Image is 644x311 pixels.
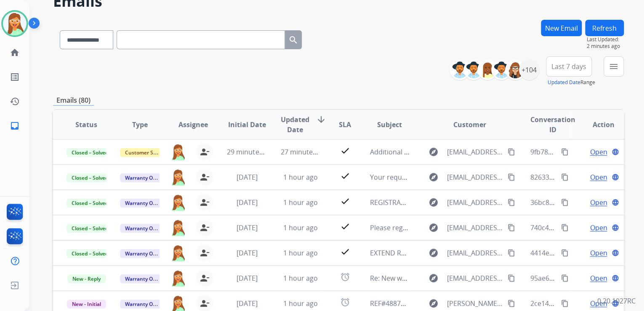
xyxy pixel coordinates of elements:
[67,274,106,283] span: New - Reply
[67,148,113,157] span: Closed – Solved
[447,248,503,258] span: [EMAIL_ADDRESS][DOMAIN_NAME]
[283,299,318,308] span: 1 hour ago
[236,223,257,232] span: [DATE]
[548,79,595,86] span: Range
[120,300,163,308] span: Warranty Ops
[370,299,493,308] span: REF#48871 | Manual Contract Creation
[548,79,580,86] button: Updated Date
[170,245,186,261] img: agent-avatar
[120,249,163,258] span: Warranty Ops
[339,120,351,130] span: SLA
[236,198,257,207] span: [DATE]
[340,196,350,206] mat-icon: check
[561,274,569,282] mat-icon: content_copy
[561,173,569,181] mat-icon: content_copy
[370,173,489,182] span: Your requested Mattress Firm receipt
[120,199,163,207] span: Warranty Ops
[370,248,534,258] span: EXTEND REGISTRATION - [PERSON_NAME] 82I090647
[200,273,210,283] mat-icon: person_remove
[340,171,350,181] mat-icon: check
[370,274,474,283] span: Re: New wheel order SO-7176569
[283,274,318,283] span: 1 hour ago
[236,274,257,283] span: [DATE]
[200,147,210,157] mat-icon: person_remove
[281,147,330,157] span: 27 minutes ago
[340,272,350,282] mat-icon: alarm
[178,120,208,130] span: Assignee
[590,197,607,207] span: Open
[590,248,607,258] span: Open
[170,169,186,186] img: agent-avatar
[236,299,257,308] span: [DATE]
[530,114,575,135] span: Conversation ID
[561,300,569,307] mat-icon: content_copy
[228,120,266,130] span: Initial Date
[590,273,607,283] span: Open
[10,121,20,131] mat-icon: inbox
[447,273,503,283] span: [EMAIL_ADDRESS][DOMAIN_NAME]
[551,65,586,68] span: Last 7 days
[428,273,438,283] mat-icon: explore
[590,147,607,157] span: Open
[283,248,318,258] span: 1 hour ago
[200,298,210,308] mat-icon: person_remove
[447,223,503,233] span: [EMAIL_ADDRESS][DOMAIN_NAME]
[587,36,624,43] span: Last Updated:
[340,297,350,307] mat-icon: alarm
[428,248,438,258] mat-icon: explore
[428,147,438,157] mat-icon: explore
[10,72,20,82] mat-icon: list_alt
[428,172,438,182] mat-icon: explore
[67,199,113,207] span: Closed – Solved
[120,224,163,233] span: Warranty Ops
[170,219,186,236] img: agent-avatar
[10,96,20,106] mat-icon: history
[597,296,636,306] p: 0.20.1027RC
[200,223,210,233] mat-icon: person_remove
[340,247,350,257] mat-icon: check
[132,120,148,130] span: Type
[170,144,186,160] img: agent-avatar
[508,274,515,282] mat-icon: content_copy
[200,172,210,182] mat-icon: person_remove
[590,298,607,308] span: Open
[428,197,438,207] mat-icon: explore
[508,173,515,181] mat-icon: content_copy
[340,146,350,156] mat-icon: check
[447,147,503,157] span: [EMAIL_ADDRESS][DOMAIN_NAME]
[612,173,619,181] mat-icon: language
[590,172,607,182] span: Open
[340,221,350,231] mat-icon: check
[67,249,113,258] span: Closed – Solved
[67,300,106,308] span: New - Initial
[170,270,186,287] img: agent-avatar
[453,120,486,130] span: Customer
[508,148,515,156] mat-icon: content_copy
[370,147,442,157] span: Additional Information
[561,148,569,156] mat-icon: content_copy
[546,56,592,77] button: Last 7 days
[508,199,515,206] mat-icon: content_copy
[519,60,539,80] div: +104
[236,248,257,258] span: [DATE]
[236,173,257,182] span: [DATE]
[370,198,544,207] span: REGISTRATION OF EXTEND PLAN FOR ADJUSTABLE BASE
[590,223,607,233] span: Open
[316,114,326,125] mat-icon: arrow_downward
[508,300,515,307] mat-icon: content_copy
[587,43,624,50] span: 2 minutes ago
[10,48,20,58] mat-icon: home
[508,224,515,231] mat-icon: content_copy
[609,61,619,72] mat-icon: menu
[570,110,624,139] th: Action
[281,114,309,135] span: Updated Date
[120,148,175,157] span: Customer Support
[120,274,163,283] span: Warranty Ops
[283,223,318,232] span: 1 hour ago
[447,172,503,182] span: [EMAIL_ADDRESS][DOMAIN_NAME]
[200,248,210,258] mat-icon: person_remove
[612,224,619,231] mat-icon: language
[508,249,515,257] mat-icon: content_copy
[612,148,619,156] mat-icon: language
[561,224,569,231] mat-icon: content_copy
